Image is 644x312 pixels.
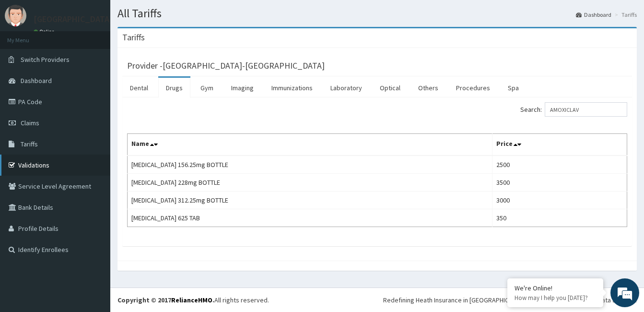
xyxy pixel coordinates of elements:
[500,78,527,98] a: Spa
[193,78,221,98] a: Gym
[128,156,492,174] td: [MEDICAL_DATA] 156.25mg BOTTLE
[576,11,611,19] a: Dashboard
[122,33,145,42] h3: Tariffs
[122,78,156,98] a: Dental
[383,295,637,305] div: Redefining Heath Insurance in [GEOGRAPHIC_DATA] using Telemedicine and Data Science!
[117,7,637,20] h1: All Tariffs
[158,78,190,98] a: Drugs
[110,288,644,312] footer: All rights reserved.
[127,61,325,70] h3: Provider - [GEOGRAPHIC_DATA]-[GEOGRAPHIC_DATA]
[520,102,627,117] label: Search:
[171,296,212,304] a: RelianceHMO
[5,209,183,243] textarea: Type your message and hit 'Enter'
[515,284,596,292] div: We're Online!
[612,11,637,19] li: Tariffs
[21,119,39,127] span: Claims
[5,5,26,26] img: User Image
[34,15,113,24] p: [GEOGRAPHIC_DATA]
[56,95,132,192] span: We're online!
[492,192,627,209] td: 3000
[50,54,161,66] div: Chat with us now
[34,28,57,35] a: Online
[545,102,627,117] input: Search:
[21,140,38,148] span: Tariffs
[492,156,627,174] td: 2500
[492,209,627,227] td: 350
[117,296,214,304] strong: Copyright © 2017 .
[21,55,70,64] span: Switch Providers
[492,134,627,156] th: Price
[448,78,498,98] a: Procedures
[21,76,52,85] span: Dashboard
[372,78,408,98] a: Optical
[128,209,492,227] td: [MEDICAL_DATA] 625 TAB
[264,78,320,98] a: Immunizations
[128,192,492,209] td: [MEDICAL_DATA] 312.25mg BOTTLE
[492,174,627,192] td: 3500
[223,78,261,98] a: Imaging
[18,48,39,72] img: d_794563401_company_1708531726252_794563401
[323,78,370,98] a: Laboratory
[128,174,492,192] td: [MEDICAL_DATA] 228mg BOTTLE
[157,5,180,28] div: Minimize live chat window
[515,294,596,302] p: How may I help you today?
[128,134,492,156] th: Name
[410,78,446,98] a: Others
